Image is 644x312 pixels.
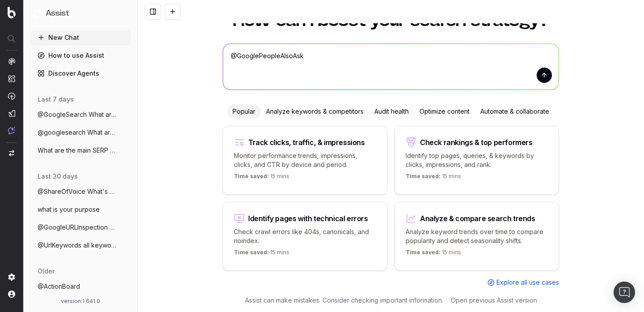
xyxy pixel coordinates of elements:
[406,151,548,169] p: Identify top pages, queries, & keywords by clicks, impressions, and rank.
[8,7,16,18] img: Botify logo
[248,215,368,222] div: Identify pages with technical errors
[614,282,635,303] div: Open Intercom Messenger
[8,75,15,82] img: Intelligence
[38,146,116,155] span: What are the main SERP features for 'how
[30,220,131,235] button: @GoogleURLInspection [URL]
[30,107,131,122] button: @GoogleSearch What are the main SERP fea
[223,44,559,90] textarea: @GooglePeopleAlsoAsk
[30,30,131,45] button: New Chat
[30,279,131,294] button: @ActionBoard
[38,187,116,196] span: @ShareOfVoice What's our share of voice
[8,92,15,100] img: Activation
[38,95,74,104] span: last 7 days
[38,205,100,214] span: what is your purpose
[451,296,537,305] a: Open previous Assist version
[30,238,131,252] button: @UrlKeywords all keywords for this URL
[34,298,127,305] div: version: 1.641.0
[406,173,441,180] span: Time saved:
[234,227,376,245] p: Check crawl errors like 404s, canonicals, and noindex.
[46,7,69,20] h1: Assist
[406,249,461,260] p: 15 mins
[406,173,461,184] p: 15 mins
[8,127,15,134] img: Assist
[496,278,559,287] span: Explore all use cases
[30,48,131,63] a: How to use Assist
[38,241,116,250] span: @UrlKeywords all keywords for this URL
[487,278,559,287] a: Explore all use cases
[9,150,14,156] img: Switch project
[8,274,15,281] img: Setting
[248,139,365,146] div: Track clicks, traffic, & impressions
[30,202,131,217] button: what is your purpose
[38,128,116,137] span: @googlesearch What are the main SERP fea
[234,249,289,260] p: 15 mins
[38,110,116,119] span: @GoogleSearch What are the main SERP fea
[420,215,535,222] div: Analyze & compare search trends
[30,125,131,140] button: @googlesearch What are the main SERP fea
[234,249,269,256] span: Time saved:
[475,104,555,119] div: Automate & collaborate
[406,249,441,256] span: Time saved:
[30,184,131,199] button: @ShareOfVoice What's our share of voice
[261,104,369,119] div: Analyze keywords & competitors
[369,104,414,119] div: Audit health
[8,58,15,65] img: Analytics
[234,151,376,169] p: Monitor performance trends, impressions, clicks, and CTR by device and period.
[420,139,533,146] div: Check rankings & top performers
[38,172,78,181] span: last 30 days
[38,267,55,276] span: older
[30,66,131,81] a: Discover Agents
[34,7,127,20] button: Assist
[227,104,261,119] div: Popular
[30,143,131,158] button: What are the main SERP features for 'how
[414,104,475,119] div: Optimize content
[34,9,42,17] img: Assist
[234,173,289,184] p: 15 mins
[406,227,548,245] p: Analyze keyword trends over time to compare popularity and detect seasonality shifts.
[245,296,443,305] p: Assist can make mistakes. Consider checking important information.
[38,223,116,232] span: @GoogleURLInspection [URL]
[8,291,15,298] img: My account
[234,173,269,180] span: Time saved:
[38,282,80,291] span: @ActionBoard
[8,110,15,117] img: Studio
